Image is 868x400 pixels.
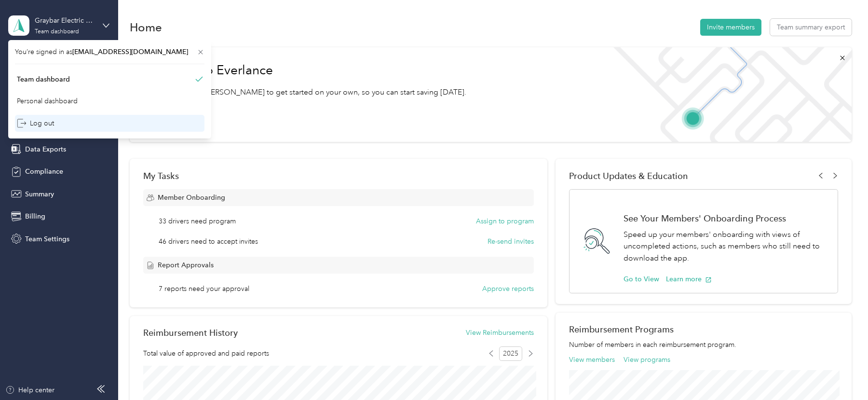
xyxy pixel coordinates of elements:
h1: See Your Members' Onboarding Process [624,213,827,223]
img: Welcome to everlance [604,47,851,142]
span: Total value of approved and paid reports [143,348,269,359]
h1: Home [130,22,162,32]
span: Product Updates & Education [569,171,688,181]
button: View programs [624,355,670,365]
span: 33 drivers need program [159,216,236,226]
span: Data Exports [25,144,66,154]
span: 2025 [499,346,522,361]
h2: Reimbursement Programs [569,324,838,334]
span: Billing [25,211,45,221]
button: Assign to program [476,216,534,226]
button: Approve reports [482,284,534,294]
span: Member Onboarding [158,193,225,203]
span: [EMAIL_ADDRESS][DOMAIN_NAME] [72,48,188,56]
span: You’re signed in as [15,47,204,57]
button: Go to View [624,274,659,284]
div: Team dashboard [35,29,79,35]
button: Invite members [700,19,761,36]
div: My Tasks [143,171,534,181]
span: Compliance [25,166,63,177]
div: Personal dashboard [17,96,78,106]
span: 7 reports need your approval [159,284,249,294]
button: Help center [5,385,54,395]
button: Team summary export [770,19,852,36]
div: Log out [17,118,54,128]
div: Graybar Electric Company, Inc [35,15,95,26]
p: Number of members in each reimbursement program. [569,340,838,350]
button: Learn more [666,274,712,284]
button: View Reimbursements [466,328,534,338]
div: Team dashboard [17,74,70,84]
span: Team Settings [25,234,69,244]
h2: Reimbursement History [143,328,238,338]
iframe: Everlance-gr Chat Button Frame [814,346,868,400]
button: View members [569,355,615,365]
h1: Welcome to Everlance [143,63,466,78]
span: Summary [25,189,54,199]
button: Re-send invites [488,236,534,247]
p: Read our step-by-[PERSON_NAME] to get started on your own, so you can start saving [DATE]. [143,86,466,98]
span: 46 drivers need to accept invites [159,236,258,247]
span: Report Approvals [158,260,214,270]
p: Speed up your members' onboarding with views of uncompleted actions, such as members who still ne... [624,229,827,264]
